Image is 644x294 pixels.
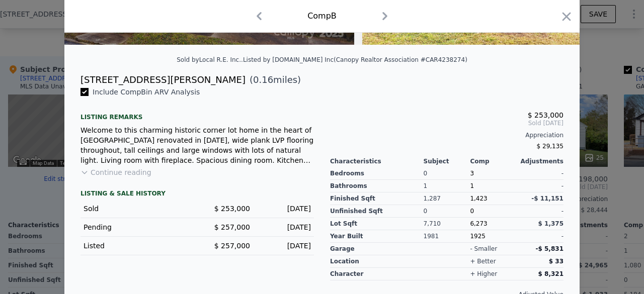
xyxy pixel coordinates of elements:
[330,119,563,127] span: Sold [DATE]
[538,220,563,227] span: $ 1,375
[330,205,424,218] div: Unfinished Sqft
[214,205,250,213] span: $ 253,000
[307,10,337,22] div: Comp B
[84,241,189,251] div: Listed
[214,223,250,231] span: $ 257,000
[424,180,470,192] div: 1
[330,218,424,230] div: Lot Sqft
[517,180,563,192] div: -
[424,157,470,165] div: Subject
[246,73,301,87] span: ( miles)
[537,143,563,150] span: $ 29,135
[424,192,470,205] div: 1,287
[470,180,517,192] div: 1
[253,74,273,85] span: 0.16
[517,205,563,218] div: -
[84,222,189,232] div: Pending
[258,241,311,251] div: [DATE]
[424,205,470,218] div: 0
[536,245,563,252] span: -$ 5,831
[528,111,563,119] span: $ 253,000
[214,242,250,250] span: $ 257,000
[517,157,563,165] div: Adjustments
[470,257,496,265] div: + better
[538,270,563,277] span: $ 8,321
[470,245,497,253] div: - smaller
[330,192,424,205] div: Finished Sqft
[517,230,563,243] div: -
[470,220,487,227] span: 6,273
[80,167,151,177] button: Continue reading
[80,105,314,121] div: Listing remarks
[470,230,517,243] div: 1925
[80,125,314,165] div: Welcome to this charming historic corner lot home in the heart of [GEOGRAPHIC_DATA] renovated in ...
[424,230,470,243] div: 1981
[243,56,467,63] div: Listed by [DOMAIN_NAME] Inc (Canopy Realtor Association #CAR4238274)
[258,204,311,214] div: [DATE]
[177,56,243,63] div: Sold by Local R.E. Inc. .
[89,88,204,96] span: Include Comp B in ARV Analysis
[80,73,246,87] div: [STREET_ADDRESS][PERSON_NAME]
[549,258,563,265] span: $ 33
[470,208,474,215] span: 0
[424,218,470,230] div: 7,710
[258,222,311,232] div: [DATE]
[84,204,189,214] div: Sold
[330,243,424,255] div: garage
[330,131,563,139] div: Appreciation
[470,157,517,165] div: Comp
[330,157,424,165] div: Characteristics
[330,230,424,243] div: Year Built
[531,195,563,202] span: -$ 11,151
[470,270,497,278] div: + higher
[470,195,487,202] span: 1,423
[424,167,470,180] div: 0
[517,167,563,180] div: -
[330,180,424,192] div: Bathrooms
[330,268,424,280] div: character
[330,167,424,180] div: Bedrooms
[470,170,474,177] span: 3
[330,255,424,268] div: location
[80,189,314,200] div: LISTING & SALE HISTORY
